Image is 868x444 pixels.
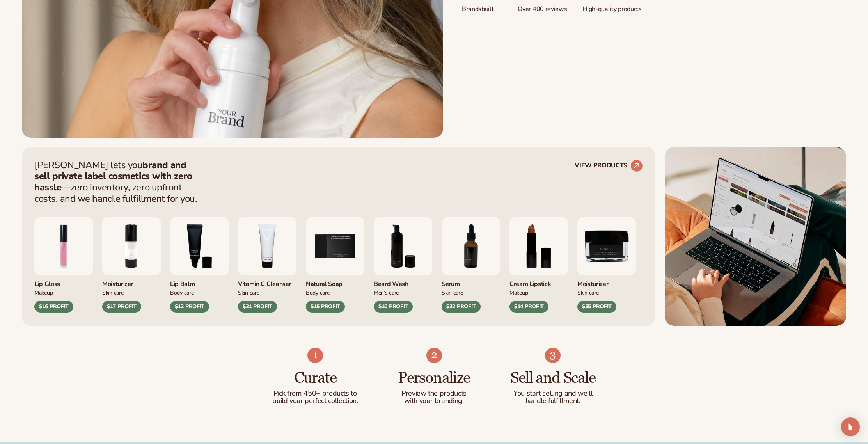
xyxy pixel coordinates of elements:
[374,217,432,275] img: Foaming beard wash.
[577,217,636,313] div: 9 / 9
[307,348,323,363] img: Shopify Image 4
[272,390,359,405] p: Pick from 450+ products to build your perfect collection.
[238,217,296,313] div: 4 / 9
[34,217,93,313] div: 1 / 9
[518,0,567,13] p: Over 400 reviews
[306,288,364,297] div: Body Care
[374,288,432,297] div: Men’s Care
[34,275,93,288] div: Lip Gloss
[509,369,597,387] h3: Sell and Scale
[170,217,229,275] img: Smoothing lip balm.
[509,288,568,297] div: Makeup
[238,217,296,275] img: Vitamin c cleanser.
[102,301,141,313] div: $17 PROFIT
[306,217,364,313] div: 5 / 9
[442,301,481,313] div: $32 PROFIT
[102,275,161,288] div: Moisturizer
[170,217,229,313] div: 3 / 9
[442,288,500,297] div: Skin Care
[442,217,500,275] img: Collagen and retinol serum.
[545,348,561,363] img: Shopify Image 6
[306,217,364,275] img: Nature bar of soap.
[170,288,229,297] div: Body Care
[238,288,296,297] div: Skin Care
[170,301,209,313] div: $12 PROFIT
[34,159,192,194] strong: brand and sell private label cosmetics with zero hassle
[238,301,277,313] div: $21 PROFIT
[509,301,548,313] div: $14 PROFIT
[577,275,636,288] div: Moisturizer
[577,301,616,313] div: $35 PROFIT
[306,301,345,313] div: $15 PROFIT
[442,217,500,313] div: 7 / 9
[102,217,161,275] img: Moisturizing lotion.
[582,0,641,13] p: High-quality products
[509,390,597,398] p: You start selling and we'll
[575,160,643,172] a: VIEW PRODUCTS
[102,288,161,297] div: Skin Care
[170,275,229,288] div: Lip Balm
[577,288,636,297] div: Skin Care
[462,0,502,13] p: Brands built
[374,217,432,313] div: 6 / 9
[374,301,413,313] div: $10 PROFIT
[509,217,568,313] div: 8 / 9
[841,417,860,436] div: Open Intercom Messenger
[34,160,202,204] p: [PERSON_NAME] lets you —zero inventory, zero upfront costs, and we handle fulfillment for you.
[272,369,359,387] h3: Curate
[34,217,93,275] img: Pink lip gloss.
[442,275,500,288] div: Serum
[390,397,478,405] p: with your branding.
[509,397,597,405] p: handle fulfillment.
[426,348,442,363] img: Shopify Image 5
[577,217,636,275] img: Moisturizer.
[509,275,568,288] div: Cream Lipstick
[102,217,161,313] div: 2 / 9
[306,275,364,288] div: Natural Soap
[374,275,432,288] div: Beard Wash
[390,390,478,398] p: Preview the products
[238,275,296,288] div: Vitamin C Cleanser
[34,288,93,297] div: Makeup
[665,147,846,326] img: Shopify Image 2
[34,301,73,313] div: $16 PROFIT
[390,369,478,387] h3: Personalize
[509,217,568,275] img: Luxury cream lipstick.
